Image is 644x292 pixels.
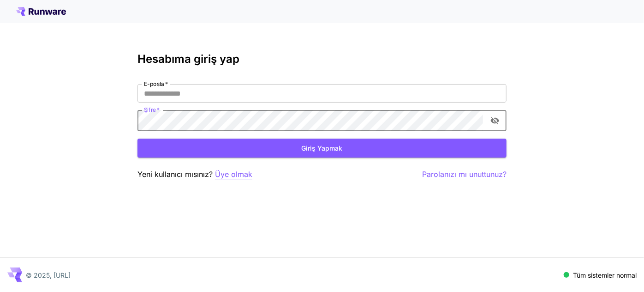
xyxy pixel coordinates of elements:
[215,169,252,180] button: Üye olmak
[137,139,507,158] button: Giriş yapmak
[487,112,503,129] button: şifre görünürlüğünü değiştir
[144,80,164,87] font: E-posta
[137,52,239,66] font: Hesabıma giriş yap
[26,271,71,279] font: © 2025, [URL]
[302,144,343,152] font: Giriş yapmak
[573,271,637,279] font: Tüm sistemler normal
[422,170,507,179] font: Parolanızı mı unuttunuz?
[137,170,213,179] font: Yeni kullanıcı mısınız?
[422,169,507,180] button: Parolanızı mı unuttunuz?
[215,170,252,179] font: Üye olmak
[144,106,156,113] font: Şifre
